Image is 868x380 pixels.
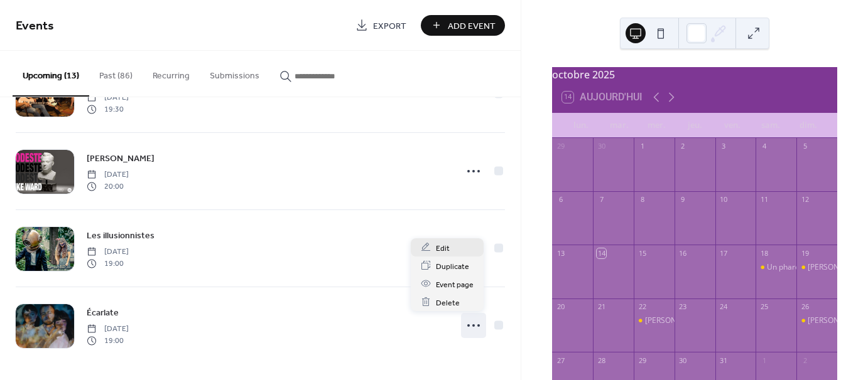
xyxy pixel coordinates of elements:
[796,262,837,273] div: David Corriveau
[87,92,129,103] span: [DATE]
[800,142,810,151] div: 5
[800,248,810,258] div: 19
[373,19,406,33] span: Export
[562,113,600,138] div: lun.
[436,278,474,291] span: Event page
[808,262,867,273] div: [PERSON_NAME]
[719,195,729,204] div: 10
[87,230,155,243] span: Les illusionnistes
[87,324,129,335] span: [DATE]
[719,142,729,151] div: 3
[436,260,469,273] span: Duplicate
[436,296,460,309] span: Delete
[556,142,565,151] div: 29
[556,302,565,312] div: 20
[759,302,769,312] div: 25
[759,142,769,151] div: 4
[634,315,675,326] div: Les Hay Babies
[143,51,200,95] button: Recurring
[678,248,688,258] div: 16
[678,142,688,151] div: 2
[597,302,606,312] div: 21
[87,307,119,320] span: Écarlate
[789,113,827,138] div: dim.
[808,315,867,326] div: [PERSON_NAME]
[759,356,769,365] div: 1
[751,113,789,138] div: sam.
[87,246,129,258] span: [DATE]
[637,195,647,204] div: 8
[448,19,496,33] span: Add Event
[421,15,505,36] button: Add Event
[759,248,769,258] div: 18
[87,228,155,243] a: Les illusionnistes
[645,315,730,326] div: [PERSON_NAME] Babies
[597,142,606,151] div: 30
[436,241,450,255] span: Edit
[637,248,647,258] div: 15
[678,356,688,365] div: 30
[676,113,713,138] div: jeu.
[767,262,842,273] div: Un phare dans la nuit
[556,248,565,258] div: 13
[713,113,751,138] div: ven.
[87,305,119,320] a: Écarlate
[678,302,688,312] div: 23
[552,67,837,82] div: octobre 2025
[759,195,769,204] div: 11
[800,356,810,365] div: 2
[556,195,565,204] div: 6
[796,315,837,326] div: Jérémy Demay
[87,335,129,346] span: 19:00
[597,195,606,204] div: 7
[800,195,810,204] div: 12
[87,103,129,115] span: 19:30
[600,113,637,138] div: mar.
[719,302,729,312] div: 24
[87,169,129,181] span: [DATE]
[637,356,647,365] div: 29
[89,51,143,95] button: Past (86)
[87,152,155,166] span: [PERSON_NAME]
[597,356,606,365] div: 28
[16,14,54,38] span: Events
[756,262,796,273] div: Un phare dans la nuit
[678,195,688,204] div: 9
[13,51,89,97] button: Upcoming (13)
[87,151,155,166] a: [PERSON_NAME]
[346,15,416,36] a: Export
[637,142,647,151] div: 1
[87,181,129,192] span: 20:00
[637,302,647,312] div: 22
[719,356,729,365] div: 31
[200,51,269,95] button: Submissions
[719,248,729,258] div: 17
[87,258,129,269] span: 19:00
[800,302,810,312] div: 26
[638,113,676,138] div: mer.
[556,356,565,365] div: 27
[597,248,606,258] div: 14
